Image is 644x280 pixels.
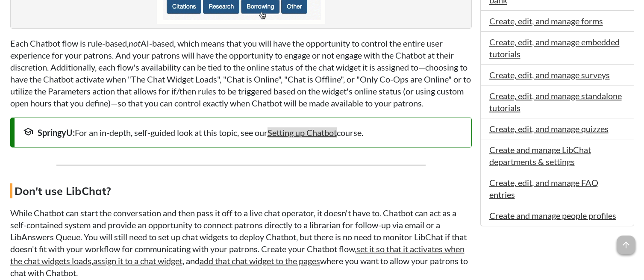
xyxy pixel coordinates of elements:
[489,144,591,167] a: Create and manage LibChat departments & settings
[489,210,616,221] a: Create and manage people profiles
[617,236,635,247] a: arrow_upward
[489,37,620,59] a: Create, edit, and manage embedded tutorials
[268,127,337,138] a: Setting up Chatbot
[489,124,609,134] a: Create, edit, and manage quizzes
[10,37,472,109] p: Each Chatbot flow is rule-based, AI-based, which means that you will have the opportunity to cont...
[200,256,320,266] a: add that chat widget to the pages
[23,127,33,137] span: school
[617,236,635,254] span: arrow_upward
[489,91,622,113] a: Create, edit, and manage standalone tutorials
[38,127,75,138] strong: SpringyU:
[10,207,472,279] p: While Chatbot can start the conversation and then pass it off to a live chat operator, it doesn't...
[489,177,598,200] a: Create, edit, and manage FAQ entries
[93,256,182,266] a: assign it to a chat widget
[489,70,610,80] a: Create, edit, and manage surveys
[23,127,463,139] div: For an in-depth, self-guided look at this topic, see our course.
[10,183,472,198] h4: Don't use LibChat?
[129,38,141,48] em: not
[489,16,603,26] a: Create, edit, and manage forms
